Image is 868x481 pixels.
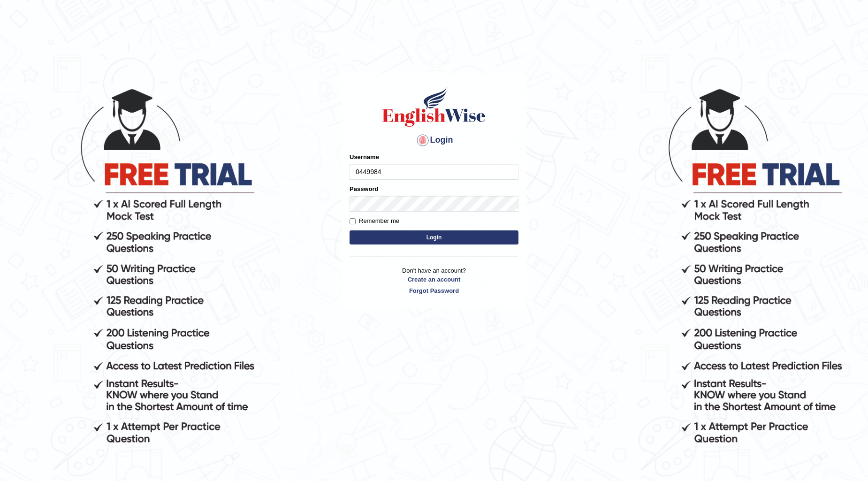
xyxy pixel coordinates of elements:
[350,266,518,295] p: Don't have an account?
[350,230,518,244] button: Login
[350,133,518,148] h4: Login
[350,153,379,161] label: Username
[350,216,399,226] label: Remember me
[350,218,356,224] input: Remember me
[350,275,518,284] a: Create an account
[350,286,518,295] a: Forgot Password
[381,86,487,128] img: Logo of English Wise sign in for intelligent practice with AI
[350,184,378,193] label: Password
